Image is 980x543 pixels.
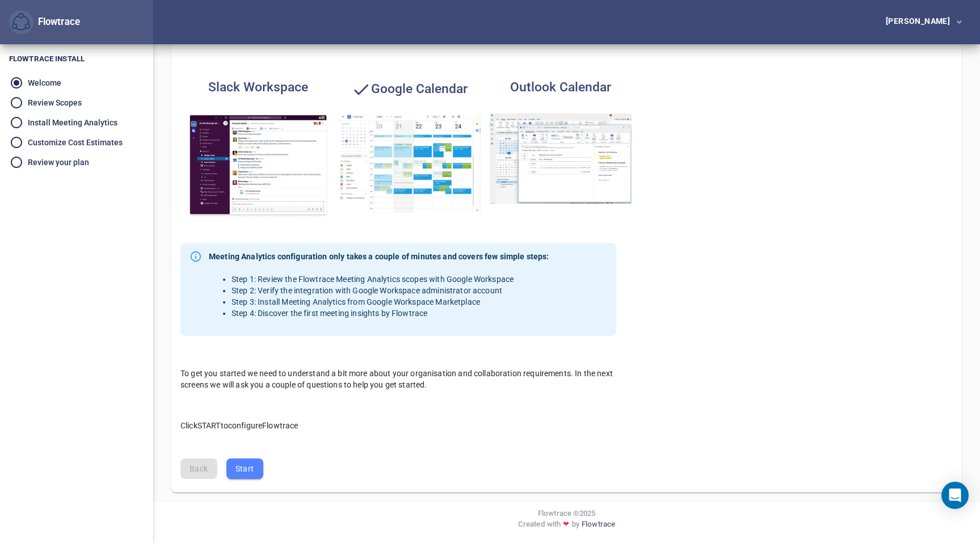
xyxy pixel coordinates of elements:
[332,73,487,220] button: Google CalendarGoogle Calendar analytics
[187,113,329,218] img: Slack Workspace analytics
[232,273,549,285] li: Step 1: Review the Flowtrace Meeting Analytics scopes with Google Workspace
[868,12,971,33] button: [PERSON_NAME]
[232,285,549,296] li: Step 2: Verify the integration with Google Workspace administrator account
[9,10,80,35] div: Flowtrace
[171,359,625,399] div: To get you started we need to understand a bit more about your organisation and collaboration req...
[490,79,632,95] h4: Outlook Calendar
[490,113,632,204] img: Outlook Calendar analytics
[209,251,549,262] strong: Meeting Analytics configuration only takes a couple of minutes and covers few simple steps:
[180,409,616,431] p: Click START to configure Flowtrace
[33,15,80,29] div: Flowtrace
[162,519,971,534] div: Created with
[232,296,549,308] li: Step 3: Install Meeting Analytics from Google Workspace Marketplace
[187,79,329,95] h4: Slack Workspace
[483,73,638,211] button: Outlook CalendarOutlook Calendar analytics
[886,17,954,25] div: [PERSON_NAME]
[12,13,30,31] img: Flowtrace
[339,79,481,99] h4: Google Calendar
[582,519,615,534] a: Flowtrace
[235,462,254,476] span: Start
[572,519,579,534] span: by
[9,10,33,35] button: Flowtrace
[339,113,481,213] img: Google Calendar analytics
[226,458,263,479] button: Start
[941,482,969,509] div: Open Intercom Messenger
[180,73,336,225] button: Slack WorkspaceSlack Workspace analytics
[232,308,549,319] li: Step 4: Discover the first meeting insights by Flowtrace
[561,519,571,529] span: ❤
[538,508,595,519] span: Flowtrace © 2025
